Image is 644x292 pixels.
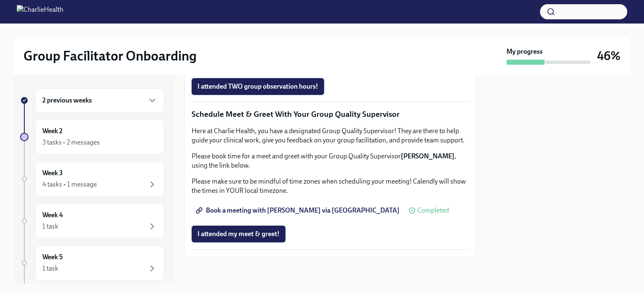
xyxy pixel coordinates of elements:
[20,119,164,155] a: Week 23 tasks • 2 messages
[42,180,97,189] div: 4 tasks • 1 message
[20,245,164,281] a: Week 51 task
[506,47,543,56] strong: My progress
[197,230,280,238] span: I attended my meet & greet!
[192,126,469,145] p: Here at Charlie Health, you have a designated Group Quality Supervisor! They are there to help gu...
[42,253,63,262] h6: Week 5
[192,152,469,170] p: Please book time for a meet and greet with your Group Quality Supervisor , using the link below.
[42,126,62,136] h6: Week 2
[192,226,286,242] button: I attended my meet & greet!
[42,168,63,178] h6: Week 3
[417,207,449,214] span: Completed
[42,210,63,220] h6: Week 4
[42,96,92,105] h6: 2 previous weeks
[597,48,621,63] h3: 46%
[42,222,58,231] div: 1 task
[20,203,164,239] a: Week 41 task
[35,88,164,113] div: 2 previous weeks
[17,5,63,18] img: CharlieHealth
[23,47,197,64] h2: Group Facilitator Onboarding
[192,78,324,95] button: I attended TWO group observation hours!
[20,161,164,197] a: Week 34 tasks • 1 message
[197,206,400,215] span: Book a meeting with [PERSON_NAME] via [GEOGRAPHIC_DATA]
[192,202,405,219] a: Book a meeting with [PERSON_NAME] via [GEOGRAPHIC_DATA]
[42,264,58,273] div: 1 task
[197,82,318,91] span: I attended TWO group observation hours!
[401,152,454,160] strong: [PERSON_NAME]
[42,138,100,147] div: 3 tasks • 2 messages
[192,109,469,120] p: Schedule Meet & Greet With Your Group Quality Supervisor
[192,177,469,195] p: Please make sure to be mindful of time zones when scheduling your meeting! Calendly will show the...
